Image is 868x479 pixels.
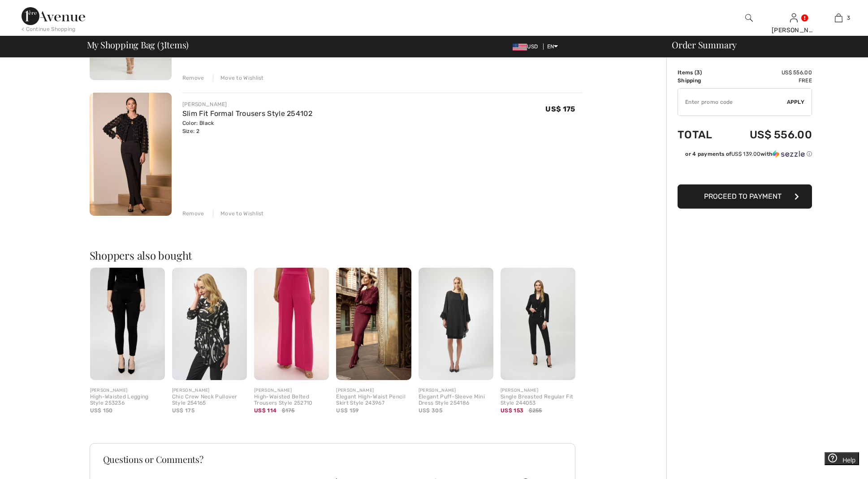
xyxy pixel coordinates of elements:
button: Proceed to Payment [678,184,812,209]
h3: Questions or Comments? [103,455,562,464]
td: US$ 556.00 [725,120,812,150]
div: [PERSON_NAME] [419,387,493,394]
div: or 4 payments of with [685,150,812,158]
div: Elegant High-Waist Pencil Skirt Style 243967 [336,394,411,406]
span: US$ 305 [419,407,442,414]
img: My Bag [835,13,842,23]
span: My Shopping Bag ( Items) [87,40,189,49]
td: Shipping [678,77,725,85]
div: [PERSON_NAME] [501,387,575,394]
img: 1ère Avenue [22,7,85,25]
span: 3 [160,38,164,50]
img: US Dollar [513,43,527,51]
img: Elegant Puff-Sleeve Mini Dress Style 254186 [419,268,493,380]
a: Slim Fit Formal Trousers Style 254102 [182,109,312,118]
td: Free [725,77,812,85]
div: [PERSON_NAME] [772,26,816,35]
div: [PERSON_NAME] [254,387,329,394]
a: 3 [816,13,860,23]
span: US$ 153 [501,407,523,414]
td: US$ 556.00 [725,68,812,77]
h2: Shoppers also bought [90,250,583,261]
a: Sign In [790,13,798,22]
div: Color: Black Size: 2 [182,119,312,135]
img: High-Waisted Legging Style 253236 [90,268,165,380]
div: < Continue Shopping [22,25,76,33]
div: Move to Wishlist [213,74,264,82]
span: US$ 150 [90,407,113,414]
div: Single Breasted Regular Fit Style 244053 [501,394,575,406]
div: High-Waisted Legging Style 253236 [90,394,165,406]
span: 3 [847,14,850,22]
div: [PERSON_NAME] [336,387,411,394]
span: US$ 159 [336,407,358,414]
div: [PERSON_NAME] [90,387,165,394]
span: US$ 175 [545,105,575,113]
iframe: Opens a widget where you can find more information [810,452,859,475]
div: or 4 payments ofUS$ 139.00withSezzle Click to learn more about Sezzle [678,150,812,161]
img: Slim Fit Formal Trousers Style 254102 [90,93,172,216]
div: High-Waisted Belted Trousers Style 252710 [254,394,329,406]
iframe: PayPal-paypal [678,161,812,181]
div: Order Summary [661,40,863,49]
span: USD [513,43,541,50]
span: Proceed to Payment [704,192,782,201]
img: search the website [745,13,753,23]
img: Single Breasted Regular Fit Style 244053 [501,268,575,380]
div: Move to Wishlist [213,210,264,218]
input: Promo code [678,89,787,115]
img: High-Waisted Belted Trousers Style 252710 [254,268,329,380]
div: Elegant Puff-Sleeve Mini Dress Style 254186 [419,394,493,406]
span: US$ 175 [172,407,194,414]
img: Chic Crew Neck Pullover Style 254165 [172,268,247,380]
div: [PERSON_NAME] [182,100,312,108]
span: Apply [787,98,805,106]
div: Remove [182,210,204,218]
span: US$ 139.00 [731,151,760,157]
div: [PERSON_NAME] [172,387,247,394]
img: Elegant High-Waist Pencil Skirt Style 243967 [336,268,411,380]
img: Sezzle [773,150,805,158]
td: Total [678,120,725,150]
div: Remove [182,74,204,82]
span: $255 [529,406,542,415]
span: US$ 114 [254,407,276,414]
td: Items ( ) [678,68,725,77]
div: Chic Crew Neck Pullover Style 254165 [172,394,247,406]
span: $175 [282,406,295,415]
span: EN [547,43,558,50]
span: 3 [696,69,700,76]
img: My Info [790,13,798,23]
